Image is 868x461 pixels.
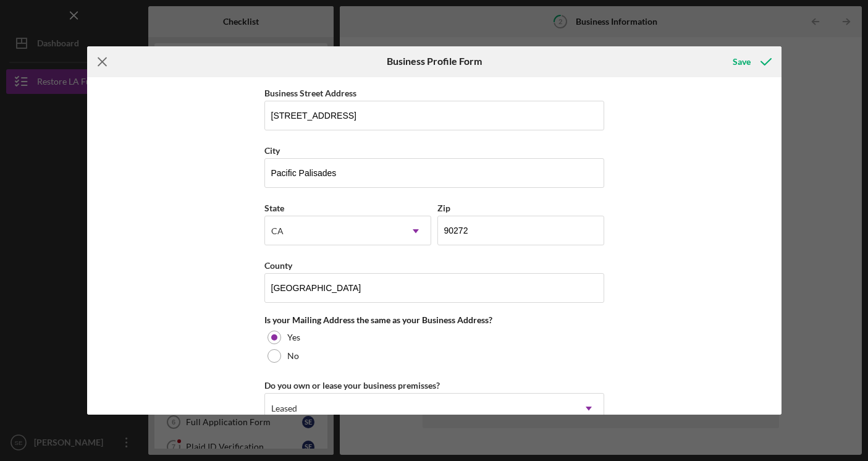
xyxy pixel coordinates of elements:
[271,226,284,236] div: CA
[264,88,356,98] label: Business Street Address
[264,145,280,156] label: City
[264,315,604,325] div: Is your Mailing Address the same as your Business Address?
[387,56,482,67] h6: Business Profile Form
[437,203,450,213] label: Zip
[264,260,292,271] label: County
[733,49,751,74] div: Save
[287,332,300,342] label: Yes
[271,404,297,413] div: Leased
[287,351,299,361] label: No
[720,49,782,74] button: Save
